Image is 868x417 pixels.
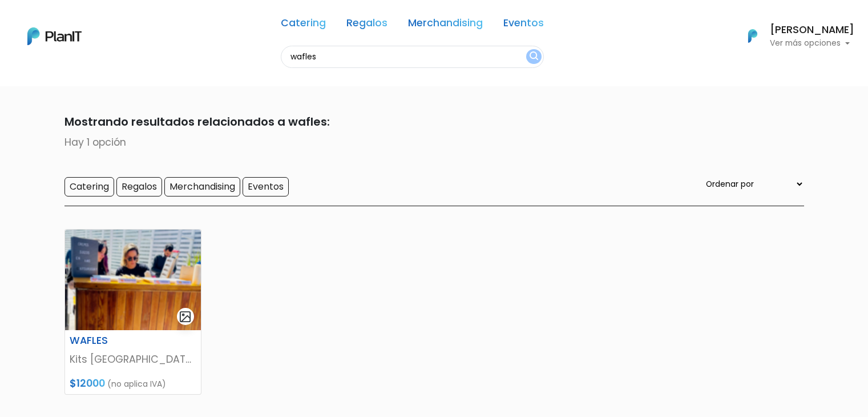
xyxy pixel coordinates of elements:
[64,113,804,130] p: Mostrando resultados relacionados a wafles:
[64,229,201,395] a: gallery-light WAFLES Kits [GEOGRAPHIC_DATA] $12000 (no aplica IVA)
[64,177,114,197] input: Catering
[179,310,192,323] img: gallery-light
[503,18,544,32] a: Eventos
[107,378,166,390] span: (no aplica IVA)
[770,25,854,35] h6: [PERSON_NAME]
[740,23,765,49] img: PlanIt Logo
[65,230,201,330] img: thumb_Captura_de_pantalla_2025-09-01_114351.png
[530,51,538,62] img: search_button-432b6d5273f82d61273b3651a40e1bd1b912527efae98b1b7a1b2c0702e16a8d.svg
[70,352,196,367] p: Kits [GEOGRAPHIC_DATA]
[733,21,854,51] button: PlanIt Logo [PERSON_NAME] Ver más opciones
[63,335,156,347] h6: WAFLES
[281,46,544,68] input: Buscá regalos, desayunos, y más
[116,177,162,197] input: Regalos
[770,39,854,47] p: Ver más opciones
[70,376,105,390] span: $12000
[243,177,289,197] input: Eventos
[346,18,387,32] a: Regalos
[408,18,483,32] a: Merchandising
[164,177,240,197] input: Merchandising
[281,18,326,32] a: Catering
[27,27,82,45] img: PlanIt Logo
[64,135,804,150] p: Hay 1 opción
